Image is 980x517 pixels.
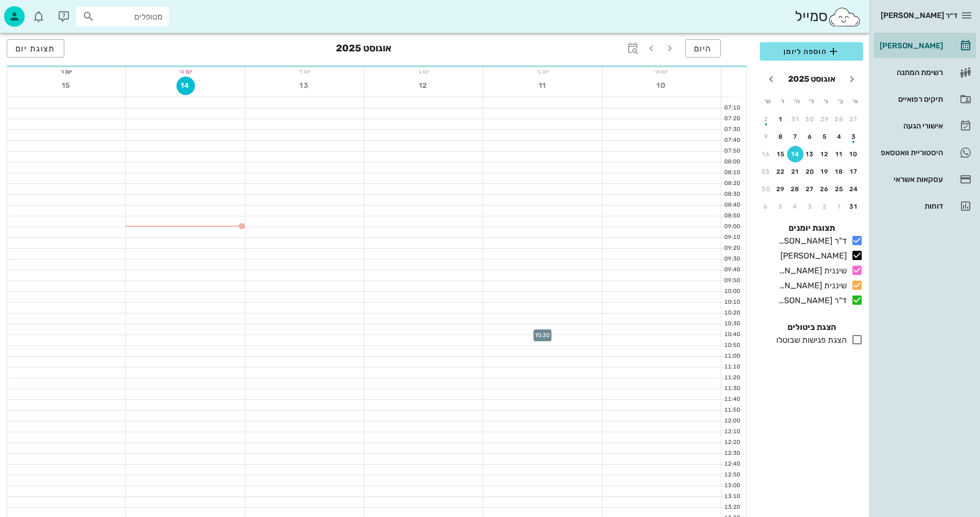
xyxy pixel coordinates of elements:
[652,81,671,90] span: 10
[846,186,862,193] div: 24
[831,186,848,193] div: 25
[721,233,742,242] div: 09:10
[816,146,833,162] button: 12
[721,201,742,210] div: 08:40
[721,417,742,426] div: 12:00
[775,93,789,110] th: ו׳
[30,8,37,14] span: תג
[831,133,848,140] div: 4
[721,223,742,231] div: 09:00
[758,163,774,180] button: 23
[760,222,863,234] h4: תצוגת יומנים
[784,69,840,89] button: אוגוסט 2025
[787,168,804,175] div: 21
[846,203,862,210] div: 31
[790,93,804,110] th: ה׳
[831,116,848,123] div: 28
[802,151,818,158] div: 13
[802,133,818,140] div: 6
[802,111,818,127] button: 30
[846,151,862,158] div: 10
[694,44,712,53] span: היום
[816,198,833,215] button: 2
[816,151,833,158] div: 12
[773,198,789,215] button: 5
[652,77,671,95] button: 10
[843,70,861,88] button: חודש שעבר
[874,114,976,138] a: אישורי הגעה
[768,45,855,58] span: הוספה ליומן
[533,77,552,95] button: 11
[758,198,774,215] button: 6
[772,334,847,346] div: הצגת פגישות שבוטלו
[787,111,804,127] button: 31
[846,146,862,162] button: 10
[787,151,804,158] div: 14
[816,186,833,193] div: 26
[816,203,833,210] div: 2
[802,198,818,215] button: 3
[849,93,862,110] th: א׳
[721,287,742,296] div: 10:00
[802,116,818,123] div: 30
[721,395,742,404] div: 11:40
[57,81,76,90] span: 15
[878,42,943,50] div: [PERSON_NAME]
[483,66,601,77] div: יום ב׳
[721,136,742,145] div: 07:40
[721,320,742,328] div: 10:30
[773,128,789,145] button: 8
[7,66,126,77] div: יום ו׳
[721,352,742,361] div: 11:00
[787,198,804,215] button: 4
[787,146,804,162] button: 14
[831,128,848,145] button: 4
[721,449,742,458] div: 12:30
[721,190,742,199] div: 08:30
[819,93,833,110] th: ג׳
[776,250,847,262] div: [PERSON_NAME]
[7,39,64,58] button: תצוגת יום
[846,116,862,123] div: 27
[762,70,780,88] button: חודש הבא
[878,175,943,183] div: עסקאות אשראי
[773,181,789,197] button: 29
[831,198,848,215] button: 1
[831,146,848,162] button: 11
[721,276,742,285] div: 09:50
[721,374,742,382] div: 11:20
[878,122,943,130] div: אישורי הגעה
[758,133,774,140] div: 9
[787,133,804,140] div: 7
[846,168,862,175] div: 17
[760,42,863,61] button: הוספה ליומן
[774,294,847,307] div: ד"ר [PERSON_NAME]
[787,116,804,123] div: 31
[787,186,804,193] div: 28
[758,128,774,145] button: 9
[816,116,833,123] div: 29
[846,111,862,127] button: 27
[721,460,742,469] div: 12:40
[802,203,818,210] div: 3
[721,471,742,479] div: 12:50
[774,280,847,292] div: שיננית [PERSON_NAME]
[874,60,976,85] a: רשימת המתנה
[787,128,804,145] button: 7
[816,128,833,145] button: 5
[846,198,862,215] button: 31
[773,111,789,127] button: 1
[721,158,742,167] div: 08:00
[802,146,818,162] button: 13
[816,133,833,140] div: 5
[721,244,742,253] div: 09:20
[758,116,774,123] div: 2
[721,266,742,274] div: 09:40
[874,194,976,218] a: דוחות
[846,128,862,145] button: 3
[721,298,742,307] div: 10:10
[721,255,742,264] div: 09:30
[295,77,314,95] button: 13
[721,115,742,123] div: 07:20
[721,330,742,339] div: 10:40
